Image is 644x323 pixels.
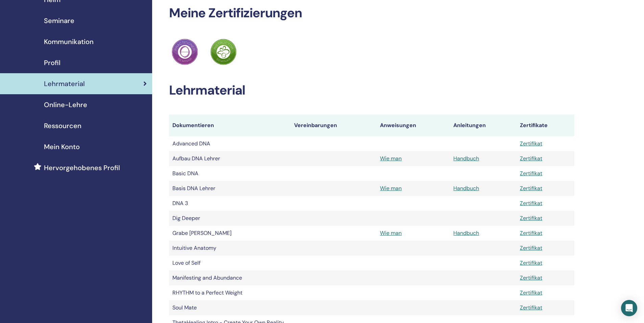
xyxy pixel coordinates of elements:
span: Hervorgehobenes Profil [44,163,120,173]
a: Zertifikat [520,244,542,251]
span: Kommunikation [44,37,94,47]
td: Intuitive Anatomy [169,241,291,256]
a: Handbuch [453,185,479,192]
a: Zertifikat [520,185,542,192]
td: Grabe [PERSON_NAME] [169,226,291,241]
a: Zertifikat [520,259,542,266]
span: Lehrmaterial [44,79,85,89]
td: Basis DNA Lehrer [169,181,291,196]
a: Handbuch [453,155,479,162]
a: Zertifikat [520,215,542,222]
a: Zertifikat [520,140,542,147]
h2: Lehrmaterial [169,83,574,98]
td: Aufbau DNA Lehrer [169,151,291,166]
td: Soul Mate [169,300,291,315]
td: DNA 3 [169,196,291,211]
a: Wie man [380,229,402,237]
a: Zertifikat [520,170,542,177]
td: Manifesting and Abundance [169,270,291,285]
a: Zertifikat [520,200,542,207]
span: Online-Lehre [44,100,87,110]
h2: Meine Zertifizierungen [169,5,574,21]
span: Ressourcen [44,121,81,131]
a: Wie man [380,155,402,162]
img: Practitioner [172,39,198,65]
a: Wie man [380,185,402,192]
a: Zertifikat [520,274,542,281]
td: Advanced DNA [169,136,291,151]
a: Handbuch [453,229,479,237]
td: Dig Deeper [169,211,291,226]
div: Open Intercom Messenger [621,300,637,316]
th: Vereinbarungen [291,115,377,136]
th: Anleitungen [450,115,517,136]
a: Zertifikat [520,155,542,162]
td: Basic DNA [169,166,291,181]
th: Dokumentieren [169,115,291,136]
th: Anweisungen [377,115,450,136]
img: Practitioner [210,39,237,65]
a: Zertifikat [520,304,542,311]
a: Zertifikat [520,289,542,296]
td: RHYTHM to a Perfect Weight [169,285,291,300]
span: Profil [44,58,61,68]
span: Mein Konto [44,142,80,152]
td: Love of Self [169,256,291,270]
th: Zertifikate [517,115,574,136]
span: Seminare [44,16,74,26]
a: Zertifikat [520,229,542,237]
